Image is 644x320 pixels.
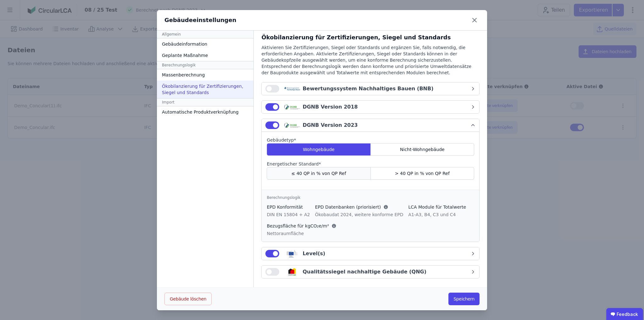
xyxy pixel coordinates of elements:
[157,61,253,69] div: Berechnungslogik
[262,119,479,132] button: DGNB Version 2023
[284,268,300,276] img: qng_logo-BKTGsvz4.svg
[448,293,480,305] button: Speichern
[284,250,300,257] img: levels_logo-Bv5juQb_.svg
[157,50,253,61] div: Geplante Maßnahme
[164,293,212,305] button: Gebäude löschen
[291,170,346,177] span: ≤ 40 QP in % von QP Ref
[157,98,253,106] div: Import
[267,223,336,229] div: Bezugsfläche für kgCO₂e/m²
[303,146,335,153] span: Wohngebäude
[303,250,325,257] div: Level(s)
[400,146,445,153] span: Nicht-Wohngebäude
[284,121,300,129] img: dgnb_logo-x_03lAI3.svg
[157,38,253,50] div: Gebäudeinformation
[408,211,466,218] div: A1-A3, B4, C3 und C4
[303,103,358,111] div: DGNB Version 2018
[267,211,310,218] div: DIN EN 15804 + A2
[262,82,479,95] button: Bewertungssystem Nachhaltiges Bauen (BNB)
[262,247,479,260] button: Level(s)
[284,103,300,111] img: dgnb_logo-x_03lAI3.svg
[395,170,450,177] span: > 40 QP in % von QP Ref
[267,204,310,210] div: EPD Konformität
[262,266,479,278] button: Qualitätssiegel nachhaltige Gebäude (QNG)
[267,137,474,143] label: audits.requiredField
[164,16,236,25] div: Gebäudeeinstellungen
[261,33,480,42] div: Ökobilanzierung für Zertifizierungen, Siegel und Standards
[303,85,433,93] div: Bewertungssystem Nachhaltiges Bauen (BNB)
[157,106,253,118] div: Automatische Produktverknüpfung
[261,44,480,82] div: Aktivieren Sie Zertifizierungen, Siegel oder Standards und ergänzen Sie, falls notwendig, die erf...
[315,211,403,218] div: Ökobaudat 2024, weitere konforme EPD
[267,195,474,200] div: Berechnungslogik
[267,230,336,237] div: Nettoraumfläche
[284,85,300,93] img: bnb_logo-CNxcAojW.svg
[315,204,381,210] span: EPD Datenbanken (priorisiert)
[157,69,253,81] div: Massenberechnung
[303,268,426,276] div: Qualitätssiegel nachhaltige Gebäude (QNG)
[267,161,474,167] label: audits.requiredField
[408,204,466,210] div: LCA Module für Totalwerte
[303,121,358,129] div: DGNB Version 2023
[157,81,253,98] div: Ökobilanzierung für Zertifizierungen, Siegel und Standards
[157,31,253,38] div: Allgemein
[262,101,479,113] button: DGNB Version 2018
